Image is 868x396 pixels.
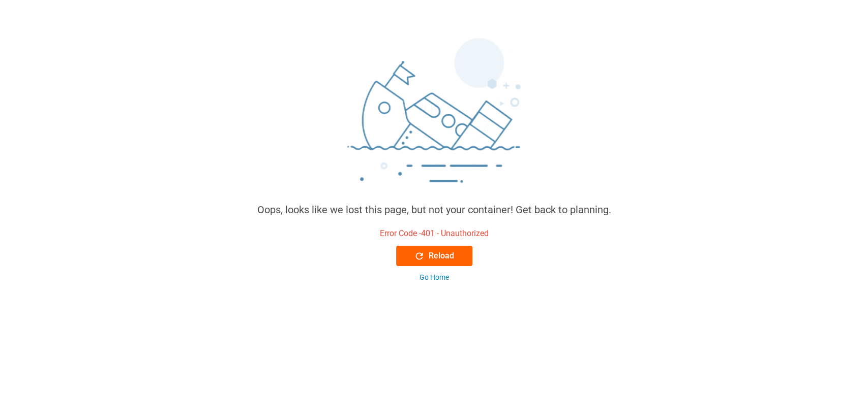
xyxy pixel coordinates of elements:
div: Error Code - 401 - Unauthorized [380,227,489,240]
button: Go Home [396,272,472,283]
button: Reload [396,246,472,266]
div: Reload [414,250,454,262]
img: sinking_ship.png [282,34,587,202]
div: Oops, looks like we lost this page, but not your container! Get back to planning. [257,202,611,217]
div: Go Home [420,272,449,283]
